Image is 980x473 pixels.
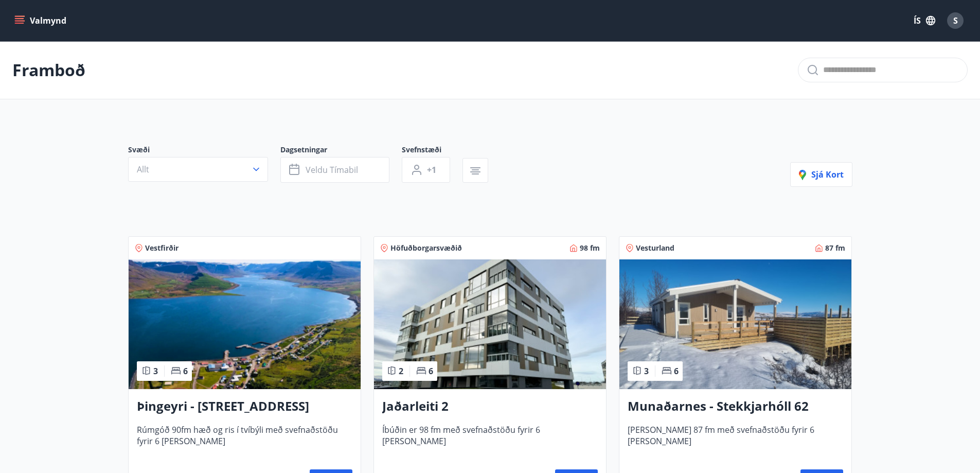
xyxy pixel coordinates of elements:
[382,424,598,458] span: Íbúðin er 98 fm með svefnaðstöðu fyrir 6 [PERSON_NAME]
[145,243,179,253] span: Vestfirðir
[137,164,149,175] span: Allt
[12,59,85,81] p: Framboð
[402,157,450,183] button: +1
[128,157,268,182] button: Allt
[628,397,843,416] h3: Munaðarnes - Stekkjarhóll 62
[628,424,843,458] span: [PERSON_NAME] 87 fm með svefnaðstöðu fyrir 6 [PERSON_NAME]
[402,145,462,157] span: Svefnstæði
[280,157,389,183] button: Veldu tímabil
[429,365,433,377] span: 6
[644,365,649,377] span: 3
[390,243,462,253] span: Höfuðborgarsvæðið
[137,397,352,416] h3: Þingeyri - [STREET_ADDRESS]
[12,11,70,30] button: menu
[953,15,958,26] span: S
[674,365,679,377] span: 6
[153,365,158,377] span: 3
[280,145,402,157] span: Dagsetningar
[399,365,403,377] span: 2
[943,8,968,33] button: S
[825,243,845,253] span: 87 fm
[183,365,188,377] span: 6
[908,11,941,30] button: ÍS
[619,259,851,389] img: Paella dish
[374,259,606,389] img: Paella dish
[137,424,352,458] span: Rúmgóð 90fm hæð og ris í tvíbýli með svefnaðstöðu fyrir 6 [PERSON_NAME]
[382,397,598,416] h3: Jaðarleiti 2
[427,164,436,176] span: +1
[580,243,600,253] span: 98 fm
[799,169,844,180] span: Sjá kort
[636,243,674,253] span: Vesturland
[790,162,852,187] button: Sjá kort
[129,259,361,389] img: Paella dish
[306,164,358,176] span: Veldu tímabil
[128,145,280,157] span: Svæði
